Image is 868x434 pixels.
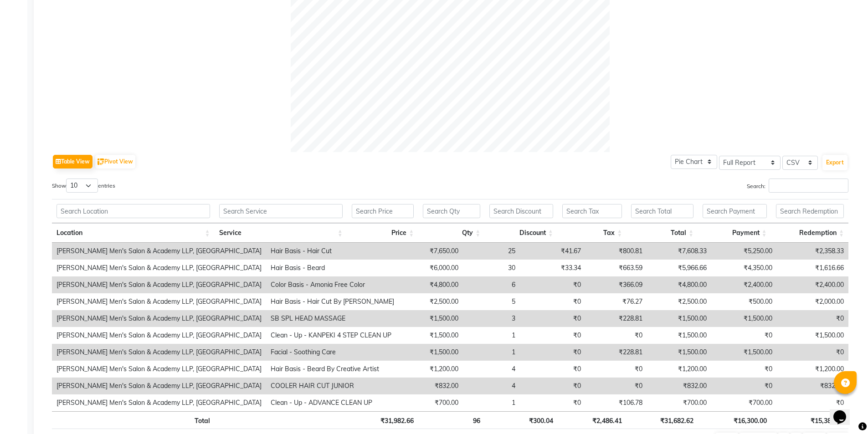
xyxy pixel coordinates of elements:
td: ₹2,400.00 [777,276,848,293]
td: [PERSON_NAME] Men's Salon & Academy LLP, [GEOGRAPHIC_DATA] [52,344,266,361]
th: ₹31,682.62 [627,411,698,429]
td: ₹1,500.00 [647,310,711,327]
th: Payment: activate to sort column ascending [698,223,771,243]
td: ₹1,200.00 [399,361,463,378]
td: SB SPL HEAD MASSAGE [266,310,399,327]
th: ₹2,486.41 [558,411,627,429]
td: [PERSON_NAME] Men's Salon & Academy LLP, [GEOGRAPHIC_DATA] [52,260,266,276]
th: Redemption: activate to sort column ascending [771,223,848,243]
th: Location: activate to sort column ascending [52,223,215,243]
td: [PERSON_NAME] Men's Salon & Academy LLP, [GEOGRAPHIC_DATA] [52,378,266,394]
th: ₹15,382.62 [771,411,848,429]
td: [PERSON_NAME] Men's Salon & Academy LLP, [GEOGRAPHIC_DATA] [52,276,266,293]
td: ₹4,350.00 [711,260,777,276]
td: ₹5,966.66 [647,260,711,276]
td: ₹5,250.00 [711,243,777,260]
input: Search Tax [562,204,622,218]
td: 1 [463,327,520,344]
input: Search Payment [703,204,767,218]
td: ₹2,358.33 [777,243,848,260]
select: Showentries [66,179,98,193]
input: Search Total [631,204,693,218]
td: Hair Basis - Beard By Creative Artist [266,361,399,378]
td: ₹0 [586,378,647,394]
td: Hair Basis - Beard [266,260,399,276]
td: ₹0 [520,344,586,361]
td: ₹7,608.33 [647,243,711,260]
th: ₹31,982.66 [347,411,419,429]
td: [PERSON_NAME] Men's Salon & Academy LLP, [GEOGRAPHIC_DATA] [52,243,266,260]
td: ₹7,650.00 [399,243,463,260]
iframe: chat widget [830,398,859,425]
td: ₹4,800.00 [647,276,711,293]
img: pivot.png [98,158,104,165]
input: Search: [769,179,848,193]
td: ₹1,200.00 [647,361,711,378]
td: 4 [463,378,520,394]
td: ₹0 [520,327,586,344]
label: Show entries [52,179,115,193]
td: ₹1,500.00 [647,327,711,344]
td: ₹832.00 [399,378,463,394]
td: ₹0 [711,327,777,344]
td: ₹0 [520,378,586,394]
td: ₹41.67 [520,243,586,260]
td: Facial - Soothing Care [266,344,399,361]
td: ₹0 [777,344,848,361]
button: Export [822,155,847,170]
td: ₹700.00 [399,394,463,411]
td: ₹2,500.00 [399,293,463,310]
td: ₹0 [777,394,848,411]
th: Total [52,411,215,429]
td: ₹0 [520,310,586,327]
td: ₹2,400.00 [711,276,777,293]
td: ₹366.09 [586,276,647,293]
input: Search Qty [423,204,480,218]
input: Search Redemption [776,204,844,218]
td: ₹228.81 [586,344,647,361]
th: Price: activate to sort column ascending [347,223,419,243]
td: ₹1,500.00 [399,327,463,344]
th: ₹300.04 [485,411,558,429]
td: ₹663.59 [586,260,647,276]
input: Search Price [352,204,414,218]
td: ₹2,000.00 [777,293,848,310]
td: ₹0 [711,361,777,378]
th: Total: activate to sort column ascending [627,223,698,243]
td: ₹6,000.00 [399,260,463,276]
td: ₹1,500.00 [647,344,711,361]
td: ₹0 [711,378,777,394]
td: Clean - Up - KANPEKI 4 STEP CLEAN UP [266,327,399,344]
td: ₹1,616.66 [777,260,848,276]
th: 96 [418,411,485,429]
td: ₹1,500.00 [777,327,848,344]
td: ₹500.00 [711,293,777,310]
button: Pivot View [95,155,135,168]
td: ₹0 [520,276,586,293]
td: ₹2,500.00 [647,293,711,310]
td: ₹1,500.00 [399,344,463,361]
td: ₹832.00 [647,378,711,394]
th: Tax: activate to sort column ascending [558,223,627,243]
td: ₹832.00 [777,378,848,394]
td: ₹0 [586,361,647,378]
td: Color Basis - Amonia Free Color [266,276,399,293]
td: ₹4,800.00 [399,276,463,293]
td: [PERSON_NAME] Men's Salon & Academy LLP, [GEOGRAPHIC_DATA] [52,310,266,327]
input: Search Discount [489,204,553,218]
td: ₹0 [586,327,647,344]
td: ₹1,200.00 [777,361,848,378]
td: 6 [463,276,520,293]
th: ₹16,300.00 [698,411,771,429]
th: Discount: activate to sort column ascending [485,223,558,243]
td: 3 [463,310,520,327]
input: Search Location [56,204,210,218]
td: ₹0 [777,310,848,327]
td: ₹0 [520,394,586,411]
td: 1 [463,344,520,361]
td: ₹1,500.00 [711,310,777,327]
label: Search: [747,179,848,193]
td: [PERSON_NAME] Men's Salon & Academy LLP, [GEOGRAPHIC_DATA] [52,293,266,310]
td: ₹700.00 [647,394,711,411]
td: [PERSON_NAME] Men's Salon & Academy LLP, [GEOGRAPHIC_DATA] [52,361,266,378]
